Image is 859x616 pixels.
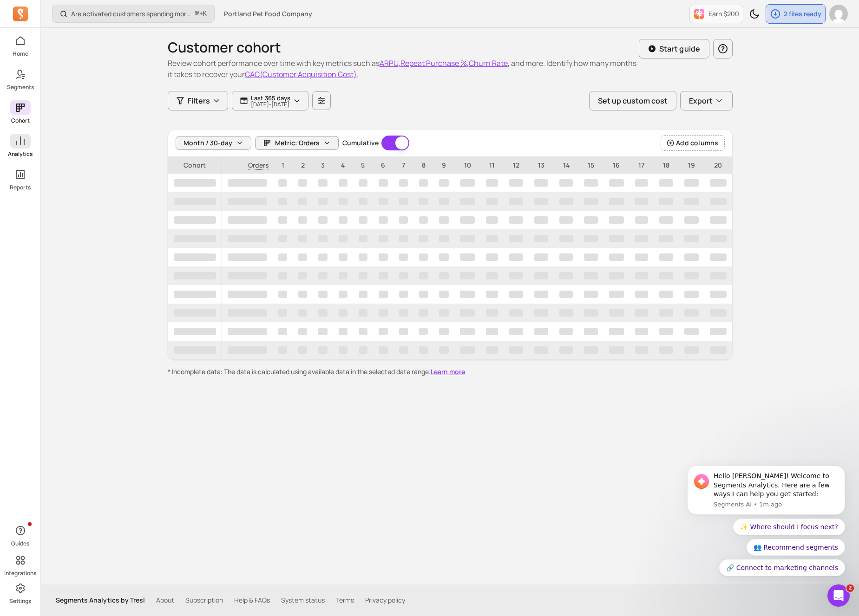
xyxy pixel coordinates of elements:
[439,253,449,261] span: ‌
[659,328,673,335] span: ‌
[168,91,228,110] button: Filters
[318,291,327,298] span: ‌
[298,179,307,187] span: ‌
[40,46,165,55] p: Message from Segments AI, sent 1m ago
[684,272,699,279] span: ‌
[676,138,718,148] span: Add columns
[10,184,31,191] p: Reports
[73,85,172,102] button: Quick reply: 👥 Recommend segments
[486,291,498,298] span: ‌
[176,136,251,150] button: Month / 30-day
[419,198,428,205] span: ‌
[454,157,480,174] p: 10
[419,291,428,298] span: ‌
[684,328,699,335] span: ‌
[8,150,33,158] p: Analytics
[509,328,523,335] span: ‌
[14,65,172,122] div: Quick reply options
[298,235,307,242] span: ‌
[609,253,624,261] span: ‌
[174,272,216,279] span: ‌
[509,253,523,261] span: ‌
[684,291,699,298] span: ‌
[278,216,287,224] span: ‌
[228,328,267,335] span: ‌
[298,328,307,335] span: ‌
[509,216,523,224] span: ‌
[318,328,327,335] span: ‌
[379,328,388,335] span: ‌
[336,596,354,605] a: Terms
[766,4,826,24] button: 2 files ready
[298,272,307,279] span: ‌
[534,198,548,205] span: ‌
[659,198,673,205] span: ‌
[534,179,548,187] span: ‌
[486,328,498,335] span: ‌
[174,198,216,205] span: ‌
[40,18,165,45] div: Message content
[174,179,216,187] span: ‌
[460,328,475,335] span: ‌
[609,179,624,187] span: ‌
[399,272,408,279] span: ‌
[379,179,388,187] span: ‌
[318,216,327,224] span: ‌
[654,157,679,174] p: 18
[439,272,449,279] span: ‌
[185,596,223,605] a: Subscription
[353,157,373,174] p: 5
[228,272,267,279] span: ‌
[559,309,573,317] span: ‌
[460,216,475,224] span: ‌
[609,235,624,242] span: ‌
[559,198,573,205] span: ‌
[339,216,348,224] span: ‌
[509,291,523,298] span: ‌
[659,291,673,298] span: ‌
[584,198,598,205] span: ‌
[174,291,216,298] span: ‌
[379,291,388,298] span: ‌
[745,5,764,23] button: Toggle dark mode
[293,157,313,174] p: 2
[534,328,548,335] span: ‌
[365,596,405,605] a: Privacy policy
[318,235,327,242] span: ‌
[21,20,36,35] img: Profile image for Segments AI
[635,216,648,224] span: ‌
[419,253,428,261] span: ‌
[439,309,449,317] span: ‌
[46,105,172,122] button: Quick reply: 🔗 Connect to marketing channels
[71,9,191,19] p: Are activated customers spending more over time?
[486,272,498,279] span: ‌
[584,216,598,224] span: ‌
[469,58,508,69] button: Churn Rate
[399,179,408,187] span: ‌
[504,157,529,174] p: 12
[234,596,270,605] a: Help & FAQs
[298,253,307,261] span: ‌
[359,253,367,261] span: ‌
[342,138,379,148] label: Cumulative
[278,346,287,354] span: ‌
[298,346,307,354] span: ‌
[9,597,31,605] p: Settings
[232,91,308,110] button: Last 365 days[DATE]-[DATE]
[399,346,408,354] span: ‌
[509,198,523,205] span: ‌
[559,346,573,354] span: ‌
[584,253,598,261] span: ‌
[313,157,333,174] p: 3
[589,91,676,110] button: Set up custom cost
[659,216,673,224] span: ‌
[635,179,648,187] span: ‌
[339,346,348,354] span: ‌
[168,58,639,80] p: Review cohort performance over time with key metrics such as , , , and more. Identify how many mo...
[480,157,504,174] p: 11
[534,309,548,317] span: ‌
[460,253,475,261] span: ‌
[486,346,498,354] span: ‌
[318,179,327,187] span: ‌
[400,58,467,69] button: Repeat Purchase %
